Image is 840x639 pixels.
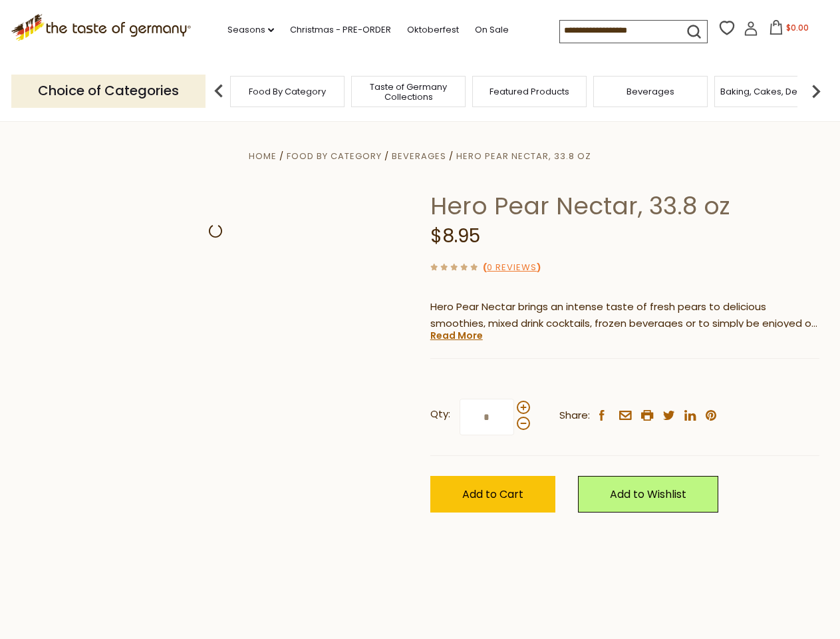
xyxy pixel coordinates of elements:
[578,476,718,513] a: Add to Wishlist
[392,150,446,162] a: Beverages
[249,150,277,162] a: Home
[720,87,823,97] a: Baking, Cakes, Desserts
[227,23,274,37] a: Seasons
[430,329,483,342] a: Read More
[430,476,555,513] button: Add to Cart
[206,78,232,105] img: previous arrow
[407,23,459,37] a: Oktoberfest
[462,487,523,502] span: Add to Cart
[287,150,382,162] a: Food By Category
[460,399,514,435] input: Qty:
[290,23,391,37] a: Christmas - PRE-ORDER
[559,407,590,424] span: Share:
[249,87,326,97] a: Food By Category
[456,150,591,162] a: Hero Pear Nectar, 33.8 oz
[761,20,817,40] button: $0.00
[483,261,541,274] span: ( )
[475,23,509,37] a: On Sale
[487,261,537,275] a: 0 Reviews
[430,299,819,332] p: Hero Pear Nectar brings an intense taste of fresh pears to delicious smoothies, mixed drink cockt...
[430,406,450,423] strong: Qty:
[11,75,206,107] p: Choice of Categories
[490,87,569,97] a: Featured Products
[355,82,462,102] a: Taste of Germany Collections
[627,87,674,97] a: Beverages
[786,22,809,33] span: $0.00
[430,223,480,249] span: $8.95
[430,191,819,221] h1: Hero Pear Nectar, 33.8 oz
[803,78,829,105] img: next arrow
